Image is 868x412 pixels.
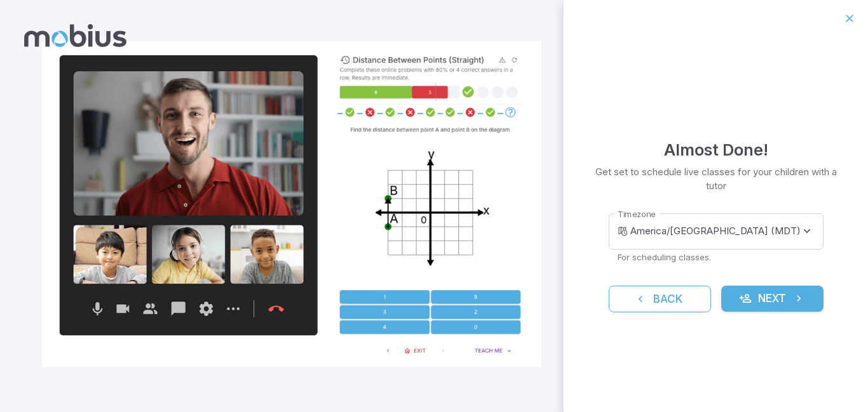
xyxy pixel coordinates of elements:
p: Get set to schedule live classes for your children with a tutor [594,165,837,193]
p: For scheduling classes. [618,251,815,263]
div: America/[GEOGRAPHIC_DATA] (MDT) [630,213,823,249]
button: Next [721,286,824,312]
label: Timezone [618,208,656,220]
h4: Almost Done! [664,137,768,163]
img: parent_5-illustration [42,41,541,367]
button: Back [609,286,711,312]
